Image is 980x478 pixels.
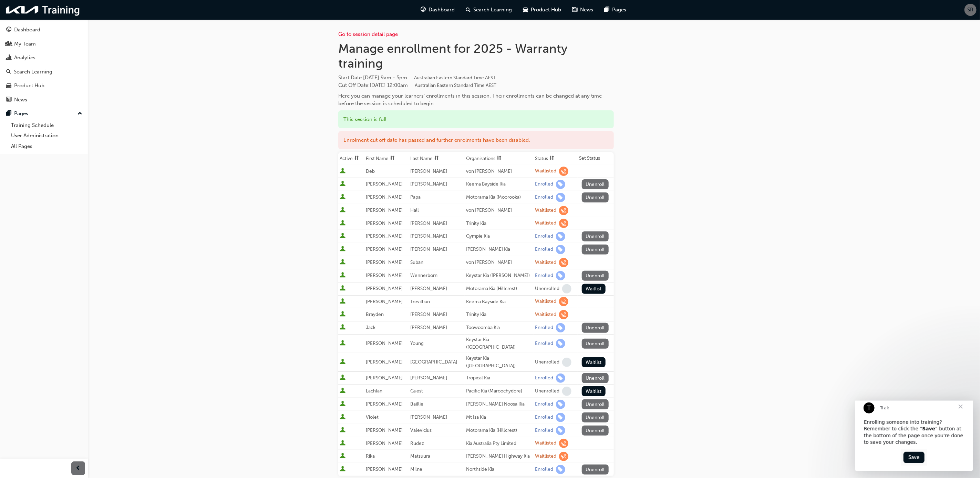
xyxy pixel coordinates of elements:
[556,245,565,254] span: learningRecordVerb_ENROLL-icon
[535,375,553,381] div: Enrolled
[414,75,496,81] span: Australian Eastern Standard Time AEST
[410,440,424,446] span: Rudez
[466,6,471,14] span: search-icon
[366,311,384,317] span: Brayden
[535,466,553,473] div: Enrolled
[338,74,614,82] span: Start Date :
[466,355,532,370] div: Keystar Kia ([GEOGRAPHIC_DATA])
[340,246,345,253] span: User is active
[340,207,345,214] span: User is active
[409,152,465,165] th: Toggle SortBy
[6,69,11,75] span: search-icon
[6,27,11,33] span: guage-icon
[338,110,614,129] div: This session is full
[556,426,565,435] span: learningRecordVerb_ENROLL-icon
[3,79,85,92] a: Product Hub
[354,156,359,161] span: sorting-icon
[6,55,11,61] span: chart-icon
[410,233,447,239] span: [PERSON_NAME]
[6,41,11,47] span: people-icon
[535,388,559,395] div: Unenrolled
[466,207,532,215] div: von [PERSON_NAME]
[340,259,345,266] span: User is active
[340,466,345,473] span: User is active
[67,25,80,31] b: Save
[535,427,553,434] div: Enrolled
[535,440,556,447] div: Waitlisted
[340,427,345,434] span: User is active
[556,400,565,409] span: learningRecordVerb_ENROLL-icon
[535,272,553,279] div: Enrolled
[559,167,568,176] span: learningRecordVerb_WAITLIST-icon
[582,412,609,422] button: Unenroll
[366,466,403,472] span: [PERSON_NAME]
[466,440,532,448] div: Kia Australia Pty Limited
[535,298,556,305] div: Waitlisted
[3,22,85,107] button: DashboardMy TeamAnalyticsSearch LearningProduct HubNews
[582,231,609,241] button: Unenroll
[605,6,610,14] span: pages-icon
[410,311,447,317] span: [PERSON_NAME]
[556,413,565,422] span: learningRecordVerb_ENROLL-icon
[366,325,375,330] span: Jack
[410,207,419,213] span: Hall
[535,181,553,188] div: Enrolled
[410,181,447,187] span: [PERSON_NAME]
[466,298,532,306] div: Keema Bayside Kia
[340,298,345,305] span: User is active
[410,375,447,381] span: [PERSON_NAME]
[363,74,496,81] span: [DATE] 9am - 5pm
[535,286,559,292] div: Unenrolled
[3,93,85,106] a: News
[559,258,568,267] span: learningRecordVerb_WAITLIST-icon
[340,340,345,347] span: User is active
[582,339,609,349] button: Unenroll
[3,23,85,36] a: Dashboard
[559,206,568,215] span: learningRecordVerb_WAITLIST-icon
[366,168,375,174] span: Deb
[76,464,81,473] span: prev-icon
[366,207,403,213] span: [PERSON_NAME]
[410,299,430,305] span: Trevillion
[429,6,455,14] span: Dashboard
[964,4,977,16] button: SR
[582,284,606,294] button: Waitlist
[535,359,559,366] div: Unenrolled
[340,453,345,460] span: User is active
[338,92,614,108] div: Here you can manage your learners' enrollments in this session. Their enrollments can be changed ...
[338,152,364,165] th: Toggle SortBy
[559,310,568,319] span: learningRecordVerb_WAITLIST-icon
[410,466,422,472] span: Milne
[559,297,568,306] span: learningRecordVerb_WAITLIST-icon
[410,246,447,252] span: [PERSON_NAME]
[466,400,532,408] div: [PERSON_NAME] Noosa Kia
[466,232,532,240] div: Gympie Kia
[556,232,565,241] span: learningRecordVerb_ENROLL-icon
[582,399,609,409] button: Unenroll
[366,259,403,265] span: [PERSON_NAME]
[338,131,614,149] div: Enrolment cut off date has passed and further enrolments have been disabled.
[338,41,614,71] h1: Manage enrollment for 2025 - Warranty training
[535,311,556,318] div: Waitlisted
[14,96,27,104] div: News
[562,387,571,396] span: learningRecordVerb_NONE-icon
[78,109,82,118] span: up-icon
[3,38,85,50] a: My Team
[466,387,532,395] div: Pacific Kia (Maroochydore)
[535,168,556,175] div: Waitlisted
[466,374,532,382] div: Tropical Kia
[535,414,553,421] div: Enrolled
[421,6,426,14] span: guage-icon
[535,259,556,266] div: Waitlisted
[466,336,532,351] div: Keystar Kia ([GEOGRAPHIC_DATA])
[410,414,447,420] span: [PERSON_NAME]
[535,194,553,201] div: Enrolled
[580,6,594,14] span: News
[6,83,11,89] span: car-icon
[366,220,403,226] span: [PERSON_NAME]
[8,130,85,141] a: User Administration
[6,97,11,103] span: news-icon
[8,141,85,152] a: All Pages
[556,465,565,474] span: learningRecordVerb_ENROLL-icon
